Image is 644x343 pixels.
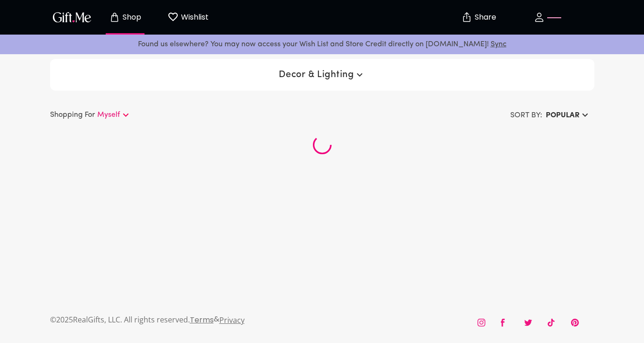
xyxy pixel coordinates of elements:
[279,69,365,80] span: Decor & Lighting
[7,38,637,50] p: Found us elsewhere? You may now access your Wish List and Store Credit directly on [DOMAIN_NAME]!
[491,41,507,48] a: Sync
[50,314,190,326] p: © 2025 RealGifts, LLC. All rights reserved.
[190,314,214,325] a: Terms
[219,315,245,325] a: Privacy
[120,14,141,21] p: Shop
[275,66,369,83] button: Decor & Lighting
[50,12,94,23] button: GiftMe Logo
[214,314,219,334] p: &
[461,12,472,23] img: secure
[50,109,95,121] p: Shopping For
[97,109,120,121] p: Myself
[510,110,542,121] h6: SORT BY:
[100,2,151,32] button: Store page
[542,107,594,124] button: Popular
[51,10,93,24] img: GiftMe Logo
[162,2,214,32] button: Wishlist page
[463,1,495,34] button: Share
[472,14,496,21] p: Share
[546,110,579,121] h6: Popular
[179,11,209,23] p: Wishlist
